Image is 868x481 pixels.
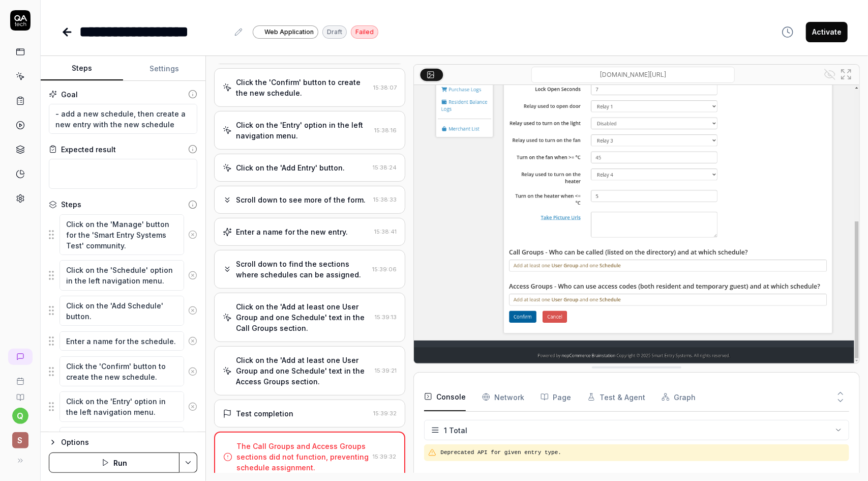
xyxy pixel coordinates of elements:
[61,89,78,100] div: Goal
[775,22,800,42] button: View version history
[49,214,197,256] div: Suggestions
[587,383,645,411] button: Test & Agent
[236,259,368,280] div: Scroll down to find the sections where schedules can be assigned.
[541,383,571,411] button: Page
[373,164,397,171] time: 15:38:24
[372,266,397,273] time: 15:39:06
[184,224,201,245] button: Remove step
[4,385,36,402] a: Documentation
[61,436,197,448] div: Options
[4,424,36,450] button: S
[236,77,369,98] div: Click the 'Confirm' button to create the new schedule.
[322,25,347,39] div: Draft
[49,260,197,291] div: Suggestions
[41,56,123,81] button: Steps
[61,199,81,210] div: Steps
[184,300,201,321] button: Remove step
[375,314,397,321] time: 15:39:13
[374,228,397,235] time: 15:38:41
[8,349,33,365] a: New conversation
[12,408,28,424] button: q
[374,127,397,134] time: 15:38:16
[373,453,396,460] time: 15:39:32
[375,367,397,374] time: 15:39:21
[184,265,201,286] button: Remove step
[61,144,116,155] div: Expected result
[49,295,197,326] div: Suggestions
[49,452,179,473] button: Run
[184,331,201,351] button: Remove step
[184,397,201,417] button: Remove step
[264,27,314,37] span: Web Application
[373,410,397,417] time: 15:39:32
[236,408,293,419] div: Test completion
[236,355,371,387] div: Click on the 'Add at least one User Group and one Schedule' text in the Access Groups section.
[236,227,348,237] div: Enter a name for the new entry.
[253,25,318,39] a: Web Application
[414,85,859,363] img: Screenshot
[4,369,36,385] a: Book a call with us
[662,383,696,411] button: Graph
[236,441,369,473] div: The Call Groups and Access Groups sections did not function, preventing schedule assignment.
[424,383,466,411] button: Console
[236,194,366,205] div: Scroll down to see more of the form.
[482,383,524,411] button: Network
[123,56,205,81] button: Settings
[49,356,197,387] div: Suggestions
[49,427,197,458] div: Suggestions
[236,301,371,333] div: Click on the 'Add at least one User Group and one Schedule' text in the Call Groups section.
[236,162,345,173] div: Click on the 'Add Entry' button.
[351,25,378,39] div: Failed
[806,22,848,42] button: Activate
[49,436,197,448] button: Options
[12,432,28,448] span: S
[49,391,197,422] div: Suggestions
[838,66,854,82] button: Open in full screen
[373,84,397,91] time: 15:38:07
[440,448,845,457] pre: Deprecated API for given entry type.
[373,196,397,203] time: 15:38:33
[184,361,201,382] button: Remove step
[236,120,370,141] div: Click on the 'Entry' option in the left navigation menu.
[49,330,197,352] div: Suggestions
[822,66,838,82] button: Show all interative elements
